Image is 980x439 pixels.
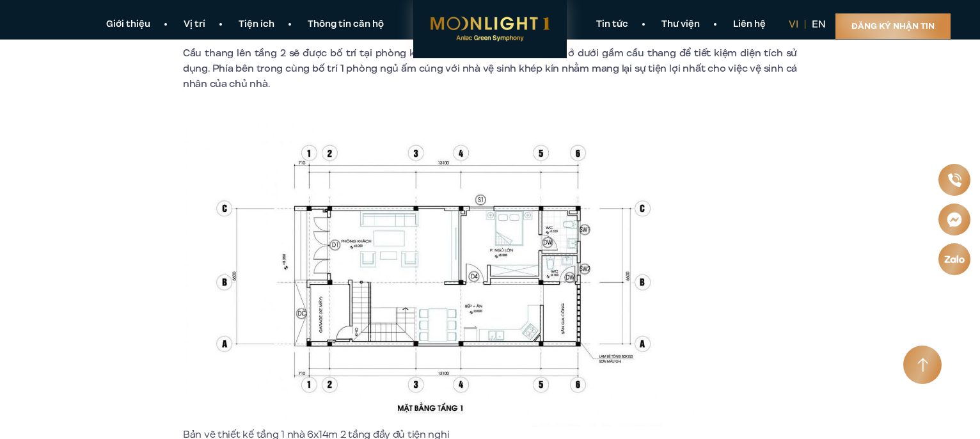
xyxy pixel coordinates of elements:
a: Đăng ký nhận tin [835,13,951,39]
span: Cầu thang lên tầng 2 sẽ được bố trí tại phòng khách cùng nhà vệ sinh sạch sẽ ở dưới gầm cầu thang... [183,46,797,91]
a: Tiện ích [222,18,291,31]
a: vi [789,17,798,31]
img: Phone icon [947,173,961,188]
a: Liên hệ [716,18,782,31]
img: Arrow icon [917,358,928,372]
img: Messenger icon [946,211,963,228]
a: Tin tức [580,18,645,31]
a: Giới thiệu [90,18,167,31]
a: Thư viện [645,18,716,31]
a: Vị trí [167,18,222,31]
a: en [812,17,826,31]
a: Thông tin căn hộ [291,18,400,31]
img: Zalo icon [944,255,965,264]
img: Bản vẽ thiết kế tầng 1 nhà 6x14m 2 tầng đầy đủ tiện nghi [186,111,698,427]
